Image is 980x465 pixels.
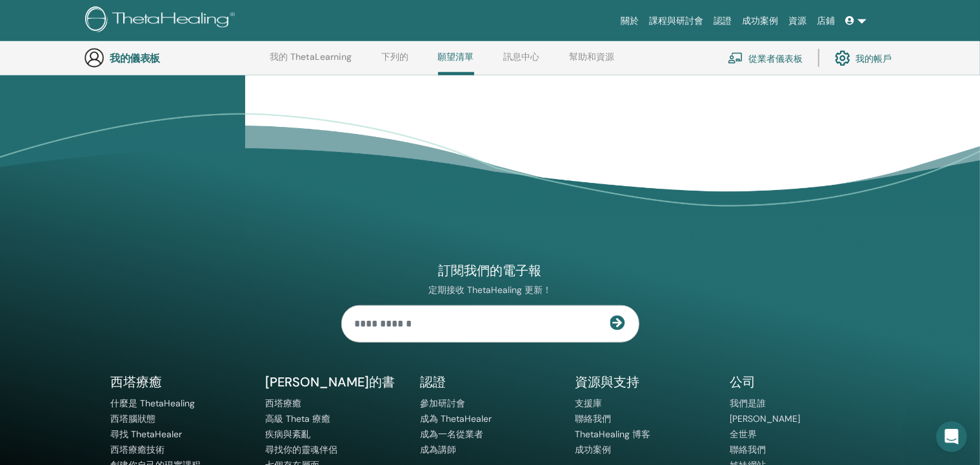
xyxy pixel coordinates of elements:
a: 聯絡我們 [575,413,612,424]
font: [PERSON_NAME]的書 [266,374,395,390]
font: 我的 ThetaLearning [270,51,352,62]
font: 訂閱我們的電子報 [439,262,542,279]
a: 參加研討會 [421,397,466,409]
a: 全世界 [730,428,757,440]
font: 從業者儀表板 [748,53,803,64]
img: chalkboard-teacher.svg [728,52,743,64]
font: 資源 [789,15,807,26]
a: 我們是誰 [730,397,766,409]
img: cog.svg [835,47,850,69]
font: 願望清單 [438,51,474,62]
a: 訊息中心 [503,52,539,72]
font: 公司 [730,374,756,390]
a: 我的帳戶 [835,44,892,72]
a: 從業者儀表板 [728,44,803,72]
a: 尋找 ThetaHealer [111,428,183,440]
font: 店鋪 [817,15,835,26]
font: 訊息中心 [503,51,539,62]
a: 下列的 [381,52,408,72]
a: 成為 ThetaHealer [421,413,492,424]
font: 認證 [421,374,446,390]
a: 疾病與紊亂 [266,428,311,440]
a: 願望清單 [438,52,474,75]
a: 我的 ThetaLearning [270,52,352,72]
a: 尋找你的靈魂伴侶 [266,444,338,455]
font: 西塔療癒 [111,374,163,390]
font: 下列的 [381,51,408,62]
a: 西塔療癒技術 [111,444,165,455]
font: 我的儀表板 [110,52,160,65]
font: 資源與支持 [575,374,640,390]
a: 幫助和資源 [569,52,614,72]
a: 關於 [616,9,645,33]
font: 我的帳戶 [855,53,892,64]
a: 西塔腦狀態 [111,413,156,424]
a: 資源 [784,9,812,33]
a: 成為講師 [421,444,457,455]
a: 高級 Theta 療癒 [266,413,331,424]
font: 認證 [714,15,732,26]
a: 成功案例 [737,9,784,33]
a: 店鋪 [812,9,841,33]
a: 支援庫 [575,397,603,409]
font: 成功案例 [743,15,779,26]
font: 課程與研討會 [650,15,704,26]
a: 聯絡我們 [730,444,766,455]
a: 什麼是 ThetaHealing [111,397,195,409]
img: logo.png [85,6,239,35]
font: 幫助和資源 [569,51,614,62]
iframe: 對講機即時聊天 [936,421,967,452]
a: ThetaHealing 博客 [575,428,651,440]
a: 認證 [709,9,737,33]
a: 成功案例 [575,444,612,455]
img: generic-user-icon.jpg [84,48,105,68]
a: 西塔療癒 [266,397,302,409]
font: 關於 [621,15,639,26]
a: 成為一名從業者 [421,428,484,440]
a: [PERSON_NAME] [730,413,801,424]
a: 課程與研討會 [645,9,709,33]
font: 定期接收 ThetaHealing 更新！ [428,284,552,296]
